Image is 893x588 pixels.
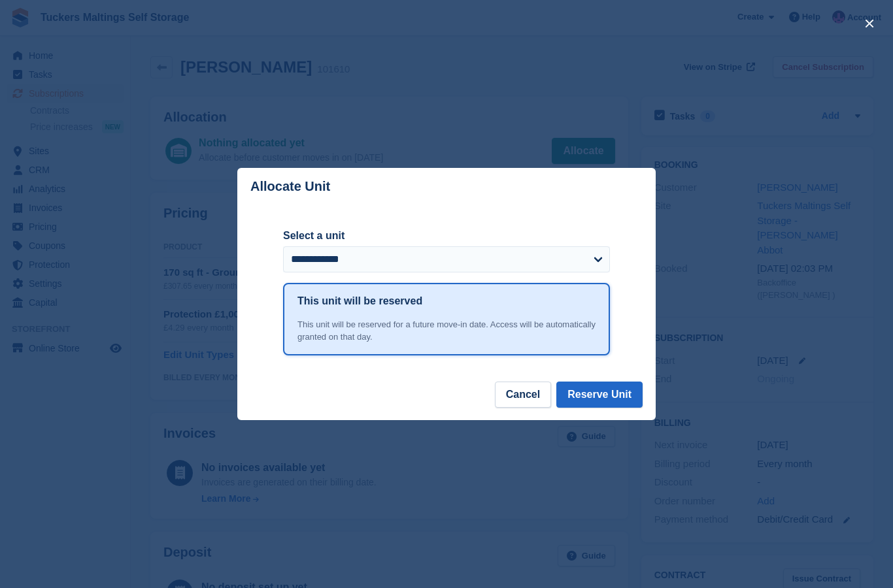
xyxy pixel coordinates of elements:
div: This unit will be reserved for a future move-in date. Access will be automatically granted on tha... [297,318,596,344]
h1: This unit will be reserved [297,293,422,309]
label: Select a unit [283,228,610,244]
button: Cancel [495,382,551,408]
p: Allocate Unit [250,179,330,194]
button: Reserve Unit [556,382,643,408]
button: close [859,13,880,34]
